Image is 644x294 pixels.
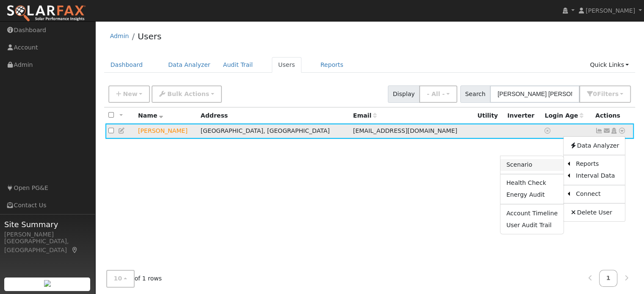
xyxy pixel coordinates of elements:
a: Energy Audit Report [500,189,564,201]
span: Site Summary [4,219,91,230]
a: Users [272,57,301,73]
a: Dashboard [104,57,149,73]
button: New [108,85,150,103]
a: Reports [314,57,350,73]
span: 10 [114,275,122,282]
a: Reports [570,158,625,170]
a: Other actions [618,126,626,135]
a: Health Check Report [500,177,564,189]
span: Filter [597,91,619,97]
button: 10 [106,270,135,288]
a: jmitch2788@icloud.com [603,126,611,135]
div: Utility [477,111,501,120]
div: Address [201,111,347,120]
a: Users [138,31,161,41]
span: Display [388,85,420,103]
a: Admin [110,33,129,39]
span: Days since last login [544,112,583,119]
span: Bulk Actions [167,91,209,97]
div: [GEOGRAPHIC_DATA], [GEOGRAPHIC_DATA] [4,237,91,255]
a: Data Analyzer [162,57,217,73]
a: Edit User [118,127,126,134]
span: Email [353,112,377,119]
span: [PERSON_NAME] [586,7,635,14]
span: Search [460,85,490,103]
a: Login As [610,127,618,134]
a: Account Timeline Report [500,207,564,219]
a: Data Analyzer [564,140,625,151]
div: Actions [595,111,631,120]
span: New [123,91,137,97]
a: Quick Links [583,57,635,73]
a: Audit Trail [217,57,259,73]
td: [GEOGRAPHIC_DATA], [GEOGRAPHIC_DATA] [198,124,350,139]
span: Name [138,112,163,119]
a: Interval Data [570,170,625,182]
div: [PERSON_NAME] [4,230,91,239]
button: 0Filters [579,85,631,103]
a: Map [71,247,79,253]
a: Connect [570,188,625,200]
img: SolarFax [6,5,86,22]
span: s [615,91,618,97]
a: Delete User [564,206,625,218]
button: Bulk Actions [152,85,221,103]
input: Search [490,85,580,103]
a: No login access [544,127,552,134]
a: User Audit Trail [500,219,564,231]
button: - All - [419,85,457,103]
span: of 1 rows [106,270,162,288]
div: Inverter [507,111,539,120]
img: retrieve [44,280,51,287]
span: [EMAIL_ADDRESS][DOMAIN_NAME] [353,127,457,134]
a: 1 [599,270,618,287]
td: Lead [135,124,198,139]
a: Scenario Report [500,159,564,171]
a: Not connected [595,127,603,134]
